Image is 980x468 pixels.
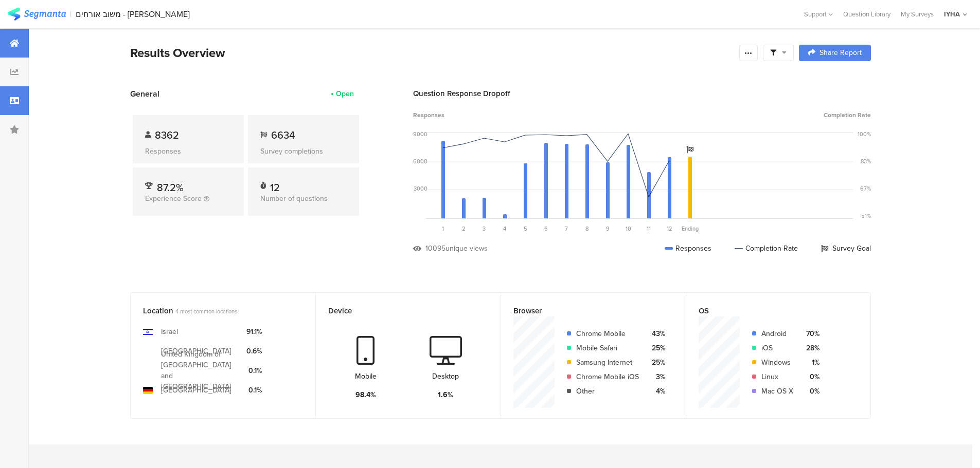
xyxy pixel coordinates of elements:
[260,146,347,157] div: Survey completions
[414,184,427,193] div: 3000
[161,346,231,357] div: [GEOGRAPHIC_DATA]
[432,371,459,382] div: Desktop
[824,110,871,120] span: Completion Rate
[801,343,819,353] div: 28%
[270,180,280,190] div: 12
[576,328,639,339] div: Chrome Mobile
[761,343,793,353] div: iOS
[761,386,793,397] div: Mac OS X
[576,357,639,368] div: Samsung Internet
[328,305,471,316] div: Device
[801,328,819,339] div: 70%
[860,184,871,193] div: 67%
[513,305,656,316] div: Browser
[425,243,446,254] div: 10095
[861,212,871,220] div: 51%
[246,365,262,376] div: 0.1%
[944,9,960,19] div: IYHA
[838,9,896,19] a: Question Library
[585,224,589,233] span: 8
[8,8,66,21] img: segmanta logo
[819,49,862,57] span: Share Report
[413,130,427,138] div: 9000
[665,243,711,254] div: Responses
[438,389,453,400] div: 1.6%
[413,157,427,165] div: 6000
[503,224,506,233] span: 4
[161,349,238,392] div: United Kingdom of [GEOGRAPHIC_DATA] and [GEOGRAPHIC_DATA]
[576,386,639,397] div: Other
[761,371,793,382] div: Linux
[336,88,354,99] div: Open
[699,305,841,316] div: OS
[576,371,639,382] div: Chrome Mobile iOS
[413,110,444,120] span: Responses
[157,180,184,195] span: 87.2%
[155,127,179,143] span: 8362
[446,243,488,254] div: unique views
[667,224,672,233] span: 12
[76,9,190,19] div: משוב אורחים - [PERSON_NAME]
[130,44,734,62] div: Results Overview
[761,357,793,368] div: Windows
[145,146,231,157] div: Responses
[442,224,444,233] span: 1
[175,307,237,315] span: 4 most common locations
[647,371,665,382] div: 3%
[735,243,798,254] div: Completion Rate
[246,385,262,396] div: 0.1%
[260,193,328,204] span: Number of questions
[801,386,819,397] div: 0%
[565,224,568,233] span: 7
[647,328,665,339] div: 43%
[761,328,793,339] div: Android
[680,224,700,233] div: Ending
[801,357,819,368] div: 1%
[130,88,159,100] span: General
[524,224,527,233] span: 5
[896,9,939,19] a: My Surveys
[246,326,262,337] div: 91.1%
[801,371,819,382] div: 0%
[576,343,639,353] div: Mobile Safari
[161,326,178,337] div: Israel
[606,224,610,233] span: 9
[70,8,72,20] div: |
[145,193,202,204] span: Experience Score
[861,157,871,165] div: 83%
[686,146,693,153] i: Survey Goal
[246,346,262,357] div: 0.6%
[271,127,295,143] span: 6634
[647,224,651,233] span: 11
[355,389,376,400] div: 98.4%
[143,305,286,316] div: Location
[647,386,665,397] div: 4%
[462,224,466,233] span: 2
[647,343,665,353] div: 25%
[858,130,871,138] div: 100%
[161,385,231,396] div: [GEOGRAPHIC_DATA]
[413,88,871,99] div: Question Response Dropoff
[647,357,665,368] div: 25%
[355,371,377,382] div: Mobile
[804,6,833,22] div: Support
[821,243,871,254] div: Survey Goal
[544,224,548,233] span: 6
[483,224,486,233] span: 3
[626,224,631,233] span: 10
